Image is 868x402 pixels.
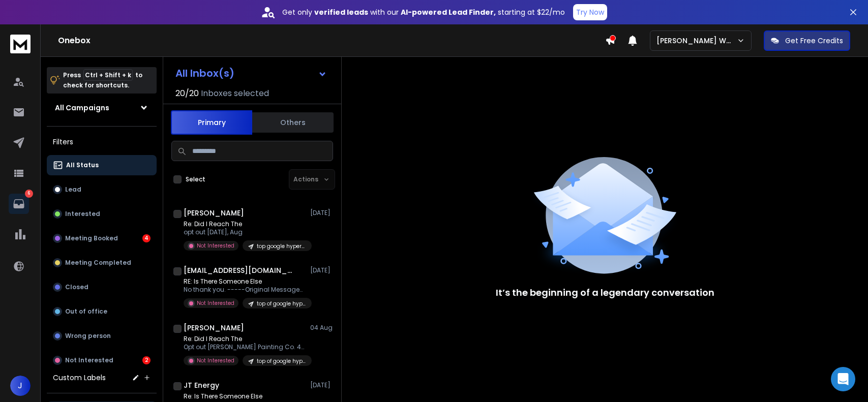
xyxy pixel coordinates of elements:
[401,7,496,17] strong: AI-powered Lead Finder,
[47,228,157,249] button: Meeting Booked4
[47,135,157,149] h3: Filters
[47,98,157,118] button: All Campaigns
[142,356,151,364] div: 2
[184,343,306,351] p: Opt out [PERSON_NAME] Painting Co. 401-323-0359-Cell 508-375-1357-Office >
[184,265,295,275] h1: [EMAIL_ADDRESS][DOMAIN_NAME]
[47,253,157,273] button: Meeting Completed
[310,209,333,217] p: [DATE]
[65,185,81,194] p: Lead
[184,277,306,286] p: RE: Is There Someone Else
[310,324,333,332] p: 04 Aug
[47,277,157,297] button: Closed
[55,103,109,113] h1: All Campaigns
[186,175,205,183] label: Select
[197,357,234,364] p: Not Interested
[47,350,157,370] button: Not Interested2
[656,36,737,46] p: [PERSON_NAME] Websites
[197,242,234,250] p: Not Interested
[47,179,157,200] button: Lead
[314,7,368,17] strong: verified leads
[184,228,306,236] p: opt out [DATE], Aug
[47,326,157,346] button: Wrong person
[53,373,106,383] h3: Custom Labels
[184,380,219,390] h1: JT Energy
[58,35,605,47] h1: Onebox
[10,376,31,396] button: J
[785,36,843,46] p: Get Free Credits
[282,7,565,17] p: Get only with our starting at $22/mo
[257,357,306,365] p: top of google hyperlink painting
[310,266,333,274] p: [DATE]
[9,194,29,214] a: 6
[201,87,269,100] h3: Inboxes selected
[184,286,306,294] p: No thank you. -----Original Message-----
[764,30,850,51] button: Get Free Credits
[257,300,306,307] p: top of google hyperlink dentist
[142,234,151,242] div: 4
[496,286,714,300] p: It’s the beginning of a legendary conversation
[576,7,604,17] p: Try Now
[831,367,855,391] div: Open Intercom Messenger
[83,69,133,81] span: Ctrl + Shift + k
[252,111,334,134] button: Others
[65,307,107,316] p: Out of office
[175,87,199,100] span: 20 / 20
[65,234,118,242] p: Meeting Booked
[65,283,88,291] p: Closed
[25,190,33,198] p: 6
[573,4,607,20] button: Try Now
[65,332,111,340] p: Wrong person
[197,299,234,307] p: Not Interested
[184,392,306,400] p: Re: Is There Someone Else
[66,161,99,169] p: All Status
[167,63,335,83] button: All Inbox(s)
[47,155,157,175] button: All Status
[47,301,157,322] button: Out of office
[65,210,100,218] p: Interested
[184,323,244,333] h1: [PERSON_NAME]
[65,259,131,267] p: Meeting Completed
[47,204,157,224] button: Interested
[184,335,306,343] p: Re: Did I Reach The
[65,356,113,364] p: Not Interested
[171,110,252,135] button: Primary
[63,70,142,90] p: Press to check for shortcuts.
[184,208,244,218] h1: [PERSON_NAME]
[184,220,306,228] p: Re: Did I Reach The
[257,242,306,250] p: top google hyperlink insulation
[175,68,234,78] h1: All Inbox(s)
[310,381,333,389] p: [DATE]
[10,35,31,53] img: logo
